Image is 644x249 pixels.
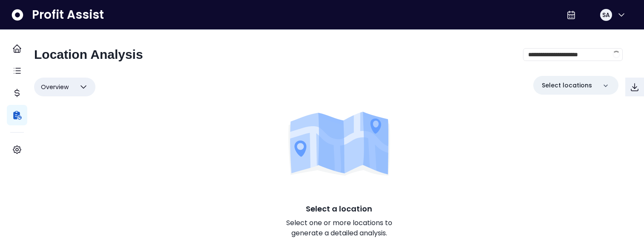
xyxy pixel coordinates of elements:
[288,112,390,176] img: Location Analysis - Select a location
[542,81,592,90] p: Select locations
[306,203,372,214] p: Select a location
[602,11,610,19] span: SA
[34,47,143,62] h2: Location Analysis
[41,82,69,92] span: Overview
[32,7,104,23] span: Profit Assist
[271,218,407,238] p: Select one or more locations to generate a detailed analysis.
